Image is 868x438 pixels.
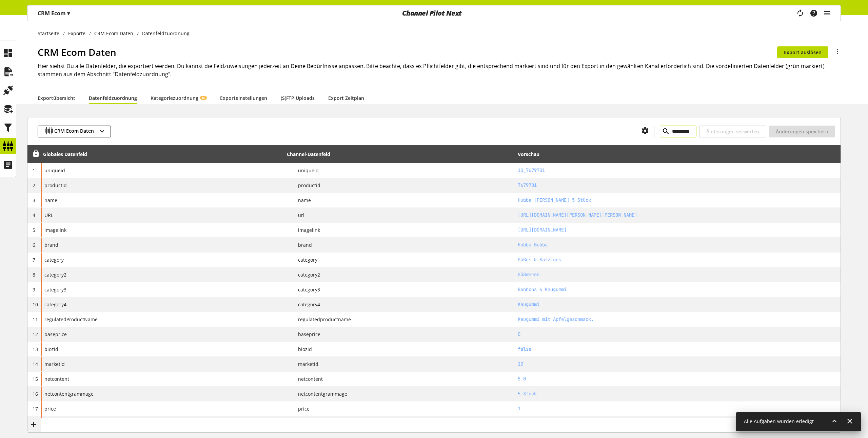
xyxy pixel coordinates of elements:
[518,390,838,397] h2: 5 Stück
[44,360,65,368] span: marketid
[776,128,828,135] span: Änderungen speichern
[293,241,312,248] span: brand
[27,5,841,21] nav: main navigation
[38,9,70,17] p: CRM Ecom
[220,94,267,102] a: Exporteinstellungen
[293,316,351,323] span: regulatedproductname
[44,316,98,323] span: regulatedProductName
[65,30,89,37] a: Exporte
[68,30,85,37] span: Exporte
[293,375,323,382] span: netcontent
[293,390,347,397] span: netcontentgrammage
[38,30,63,37] a: Startseite
[67,9,70,17] span: ▾
[33,316,38,323] span: 11
[518,405,838,412] h2: 1
[287,151,330,158] div: Channel-Datenfeld
[44,301,66,308] span: category4
[518,271,838,278] h2: Süßwaren
[784,49,822,56] span: Export auslösen
[293,167,319,174] span: uniqueid
[33,257,35,263] span: 7
[38,62,841,78] h2: Hier siehst Du alle Datenfelder, die exportiert werden. Du kannst die Feldzuweisungen jederzeit a...
[33,197,35,203] span: 3
[328,94,364,102] a: Export Zeitplan
[699,126,766,137] button: Änderungen verwerfen
[518,212,838,219] h2: https://www.rewe.de/shop/p/hubba-bubba-apfel-5-stueck/7679701
[769,126,835,137] button: Änderungen speichern
[44,375,69,382] span: netcontent
[33,406,38,412] span: 17
[518,375,838,382] h2: 5.0
[518,256,838,263] h2: Süßes & Salziges
[44,286,66,293] span: category3
[293,360,318,368] span: marketid
[293,271,320,278] span: category2
[293,256,317,263] span: category
[293,286,320,293] span: category3
[518,346,838,353] h2: false
[518,316,838,323] h2: Kaugummi mit Apfelgeschmack.
[43,151,87,158] div: Globales Datenfeld
[33,182,35,189] span: 2
[293,226,320,234] span: imagelink
[777,46,828,58] button: Export auslösen
[293,301,320,308] span: category4
[44,197,57,204] span: name
[38,94,75,102] a: Exportübersicht
[32,150,39,157] span: Entsperren, um Zeilen neu anzuordnen
[706,128,759,135] span: Änderungen verwerfen
[33,301,38,308] span: 10
[38,45,777,59] h1: CRM Ecom Daten
[44,212,53,219] span: URL
[33,167,35,174] span: 1
[293,405,310,412] span: price
[44,331,67,338] span: baseprice
[518,197,838,204] h2: Hubba Bubba Apfel 5 Stück
[44,405,56,412] span: price
[518,301,838,308] h2: Kaugummi
[33,331,38,337] span: 12
[151,94,206,102] a: KategoriezuordnungKI
[518,182,838,189] h2: 7679701
[44,346,58,353] span: biozid
[293,331,320,338] span: baseprice
[44,167,65,174] span: uniqueid
[54,127,94,136] span: CRM Ecom Daten
[281,94,315,102] a: (S)FTP Uploads
[518,360,838,368] h2: 10
[518,151,539,158] div: Vorschau
[293,346,312,353] span: biozid
[33,361,38,367] span: 14
[33,271,35,278] span: 8
[44,226,66,234] span: imagelink
[33,376,38,382] span: 15
[293,182,320,189] span: productid
[518,167,838,174] h2: 10_7679701
[202,96,205,100] span: KI
[44,182,67,189] span: productid
[33,227,35,233] span: 5
[44,241,58,248] span: brand
[518,286,838,293] h2: Bonbons & Kaugummi
[44,256,64,263] span: category
[33,391,38,397] span: 16
[518,226,838,234] h2: https://img.rewe-static.de/7679701/40800187_digital-image.png
[518,331,838,338] h2: 0
[33,212,35,218] span: 4
[44,390,94,397] span: netcontentgrammage
[293,212,304,219] span: url
[518,241,838,248] h2: Hubba Bubba
[744,418,814,424] span: Alle Aufgaben wurden erledigt
[38,126,111,137] button: CRM Ecom Daten
[293,197,311,204] span: name
[30,150,39,158] div: Entsperren, um Zeilen neu anzuordnen
[38,30,59,37] span: Startseite
[33,346,38,352] span: 13
[89,94,137,102] a: Datenfeldzuordnung
[44,271,66,278] span: category2
[33,242,35,248] span: 6
[33,286,35,293] span: 9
